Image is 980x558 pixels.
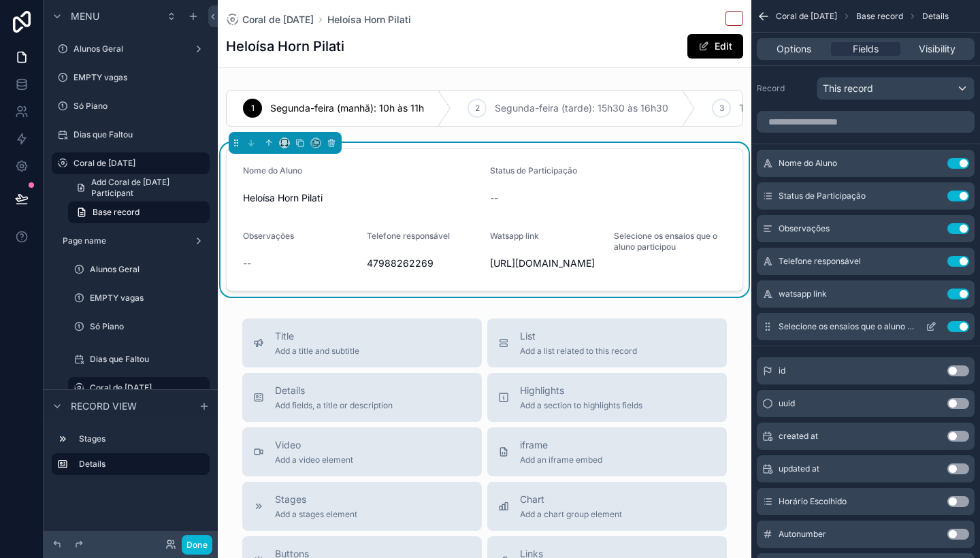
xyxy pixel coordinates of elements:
[490,257,603,270] span: [URL][DOMAIN_NAME]
[226,37,344,56] h1: Heloísa Horn Pilati
[853,42,879,56] span: Fields
[68,287,210,309] a: EMPTY vagas
[73,72,207,83] label: EMPTY vagas
[487,427,727,476] button: iframeAdd an iframe embed
[73,129,207,140] label: Dias que Faltou
[243,231,294,241] span: Observações
[242,13,314,27] span: Coral de [DATE]
[777,42,811,56] span: Options
[757,83,811,94] label: Record
[243,257,251,270] span: --
[242,373,482,422] button: DetailsAdd fields, a title or description
[823,82,873,95] span: This record
[327,13,411,27] a: Heloísa Horn Pilati
[242,427,482,476] button: VideoAdd a video element
[275,509,357,520] span: Add a stages element
[275,384,393,397] span: Details
[52,95,210,117] a: Só Piano
[779,398,795,409] span: uuid
[520,384,642,397] span: Highlights
[275,346,359,357] span: Add a title and subtitle
[520,438,602,452] span: iframe
[73,101,207,112] label: Só Piano
[779,321,915,332] span: Selecione os ensaios que o aluno participou
[779,496,847,507] span: Horário Escolhido
[490,231,539,241] span: Watsapp link
[63,235,188,246] label: Page name
[182,535,212,555] button: Done
[275,329,359,343] span: Title
[779,365,785,376] span: id
[490,165,577,176] span: Status de Participação
[817,77,975,100] button: This record
[68,259,210,280] a: Alunos Geral
[275,438,353,452] span: Video
[73,158,201,169] label: Coral de [DATE]
[52,230,210,252] a: Page name
[71,399,137,413] span: Record view
[922,11,949,22] span: Details
[275,493,357,506] span: Stages
[687,34,743,59] button: Edit
[779,158,837,169] span: Nome do Aluno
[520,455,602,465] span: Add an iframe embed
[367,257,480,270] span: 47988262269
[52,38,210,60] a: Alunos Geral
[90,321,207,332] label: Só Piano
[68,377,210,399] a: Coral de [DATE]
[919,42,955,56] span: Visibility
[52,124,210,146] a: Dias que Faltou
[520,329,637,343] span: List
[856,11,903,22] span: Base record
[242,318,482,367] button: TitleAdd a title and subtitle
[79,459,199,470] label: Details
[779,463,819,474] span: updated at
[487,318,727,367] button: ListAdd a list related to this record
[91,177,201,199] span: Add Coral de [DATE] Participant
[776,11,837,22] span: Coral de [DATE]
[520,493,622,506] span: Chart
[68,316,210,338] a: Só Piano
[779,529,826,540] span: Autonumber
[779,431,818,442] span: created at
[614,231,717,252] span: Selecione os ensaios que o aluno participou
[93,207,140,218] span: Base record
[90,293,207,303] label: EMPTY vagas
[68,348,210,370] a: Dias que Faltou
[79,433,204,444] label: Stages
[52,152,210,174] a: Coral de [DATE]
[520,346,637,357] span: Add a list related to this record
[487,482,727,531] button: ChartAdd a chart group element
[243,165,302,176] span: Nome do Aluno
[779,289,827,299] span: watsapp link
[90,264,207,275] label: Alunos Geral
[490,191,498,205] span: --
[44,422,218,489] div: scrollable content
[243,191,479,205] span: Heloísa Horn Pilati
[71,10,99,23] span: Menu
[242,482,482,531] button: StagesAdd a stages element
[779,191,866,201] span: Status de Participação
[779,256,861,267] span: Telefone responsável
[52,67,210,88] a: EMPTY vagas
[779,223,830,234] span: Observações
[90,382,201,393] label: Coral de [DATE]
[68,201,210,223] a: Base record
[275,455,353,465] span: Add a video element
[73,44,188,54] label: Alunos Geral
[520,509,622,520] span: Add a chart group element
[68,177,210,199] a: Add Coral de [DATE] Participant
[520,400,642,411] span: Add a section to highlights fields
[90,354,207,365] label: Dias que Faltou
[226,13,314,27] a: Coral de [DATE]
[275,400,393,411] span: Add fields, a title or description
[367,231,450,241] span: Telefone responsável
[487,373,727,422] button: HighlightsAdd a section to highlights fields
